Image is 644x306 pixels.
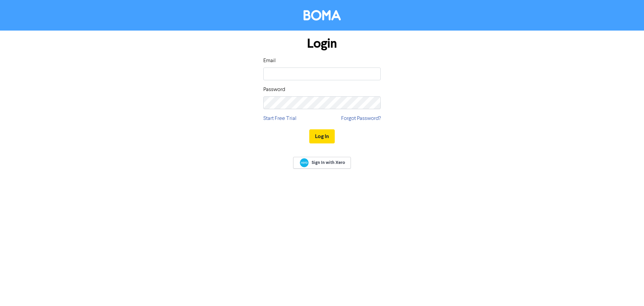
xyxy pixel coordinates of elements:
a: Forgot Password? [341,115,381,123]
span: Sign In with Xero [312,160,345,166]
a: Sign In with Xero [293,157,351,169]
a: Start Free Trial [263,115,297,123]
img: Xero logo [300,158,309,167]
button: Log In [309,129,335,143]
label: Password [263,86,285,94]
h1: Login [263,36,381,51]
label: Email [263,57,276,65]
img: BOMA Logo [304,10,341,20]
